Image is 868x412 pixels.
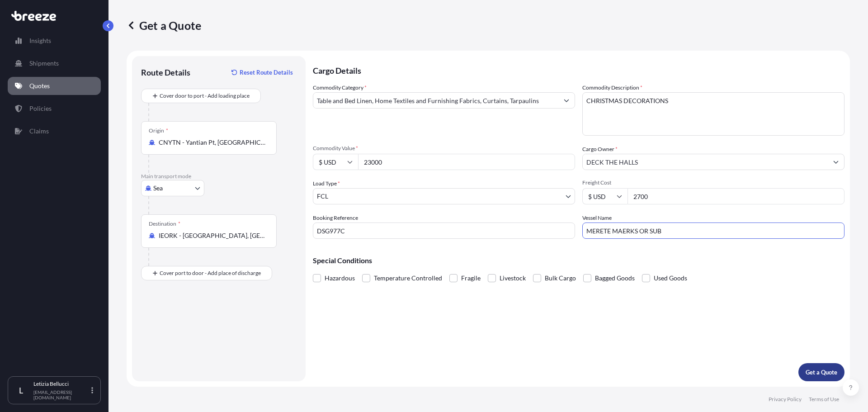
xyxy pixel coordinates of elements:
[654,271,687,285] span: Used Goods
[313,257,844,264] p: Special Conditions
[149,127,168,134] div: Origin
[313,145,575,152] span: Commodity Value
[798,363,844,381] button: Get a Quote
[583,154,828,170] input: Full name
[141,173,297,180] p: Main transport mode
[160,269,261,278] span: Cover port to door - Add place of discharge
[582,145,618,154] label: Cargo Owner
[29,36,51,45] p: Insights
[582,83,642,92] label: Commodity Description
[29,104,52,113] p: Policies
[500,271,526,285] span: Livestock
[141,67,190,78] p: Route Details
[374,271,442,285] span: Temperature Controlled
[595,271,635,285] span: Bagged Goods
[461,271,481,285] span: Fragile
[582,179,844,186] span: Freight Cost
[313,188,575,204] button: FCL
[8,122,101,140] a: Claims
[313,223,575,239] input: Your internal reference
[627,188,844,204] input: Enter amount
[127,18,201,33] p: Get a Quote
[8,54,101,72] a: Shipments
[769,396,802,403] a: Privacy Policy
[582,213,612,223] label: Vessel Name
[33,380,90,388] p: Letizia Bellucci
[582,223,844,239] input: Enter name
[806,368,837,377] p: Get a Quote
[227,65,297,80] button: Reset Route Details
[8,77,101,95] a: Quotes
[809,396,839,403] a: Terms of Use
[141,266,272,280] button: Cover port to door - Add place of discharge
[141,89,261,103] button: Cover door to port - Add loading place
[313,92,558,109] input: Select a commodity type
[29,81,50,90] p: Quotes
[141,180,204,196] button: Select transport
[8,32,101,50] a: Insights
[8,99,101,118] a: Policies
[558,92,575,109] button: Show suggestions
[159,138,265,147] input: Origin
[828,154,844,170] button: Show suggestions
[160,91,250,100] span: Cover door to port - Add loading place
[313,179,340,188] span: Load Type
[317,192,328,201] span: FCL
[545,271,576,285] span: Bulk Cargo
[29,59,59,68] p: Shipments
[33,389,90,400] p: [EMAIL_ADDRESS][DOMAIN_NAME]
[159,231,265,240] input: Destination
[313,56,844,83] p: Cargo Details
[149,220,180,227] div: Destination
[29,127,49,136] p: Claims
[325,271,355,285] span: Hazardous
[313,83,367,92] label: Commodity Category
[153,184,163,193] span: Sea
[358,154,575,170] input: Type amount
[19,386,23,395] span: L
[313,213,358,223] label: Booking Reference
[240,68,293,77] p: Reset Route Details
